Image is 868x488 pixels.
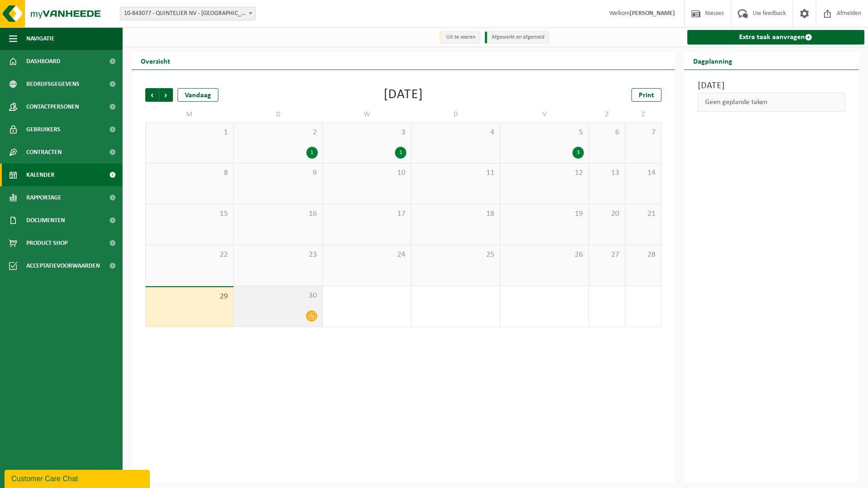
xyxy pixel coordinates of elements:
div: [DATE] [384,88,423,102]
span: 23 [238,250,317,260]
div: Vandaag [178,88,218,102]
div: 1 [306,147,318,159]
span: 10-843077 - QUINTELIER NV - DENDERMONDE [120,7,255,20]
strong: [PERSON_NAME] [630,10,675,17]
span: 26 [505,250,584,260]
span: 15 [150,209,229,219]
div: 3 [572,147,584,159]
span: 8 [150,168,229,178]
td: Z [625,106,661,123]
span: 17 [327,209,406,219]
span: 12 [505,168,584,178]
td: D [234,106,322,123]
span: Volgende [159,88,173,102]
span: 20 [593,209,620,219]
span: Documenten [26,209,65,232]
span: 27 [593,250,620,260]
span: Navigatie [26,27,54,50]
span: Kalender [26,164,54,186]
span: Dashboard [26,50,60,73]
span: 24 [327,250,406,260]
span: 21 [630,209,656,219]
h2: Dagplanning [684,52,741,70]
span: 10 [327,168,406,178]
span: 4 [416,128,495,138]
li: Uit te voeren [439,31,480,44]
span: 13 [593,168,620,178]
span: 28 [630,250,656,260]
span: Rapportage [26,186,61,209]
h3: [DATE] [698,79,846,93]
span: 10-843077 - QUINTELIER NV - DENDERMONDE [120,7,256,20]
span: 18 [416,209,495,219]
span: 6 [593,128,620,138]
td: M [145,106,234,123]
td: D [411,106,500,123]
span: 29 [150,292,229,302]
span: Contracten [26,141,62,164]
span: 11 [416,168,495,178]
span: 9 [238,168,317,178]
span: Contactpersonen [26,95,79,118]
a: Extra taak aanvragen [687,30,865,45]
span: 5 [505,128,584,138]
span: 14 [630,168,656,178]
a: Print [631,88,661,102]
li: Afgewerkt en afgemeld [485,31,549,44]
span: Print [639,92,654,99]
div: Geen geplande taken [698,93,846,112]
span: Product Shop [26,232,68,254]
iframe: chat widget [5,468,152,488]
span: 3 [327,128,406,138]
div: 1 [395,147,406,159]
td: Z [589,106,625,123]
span: 16 [238,209,317,219]
span: 30 [238,291,317,301]
h2: Overzicht [132,52,179,70]
span: 2 [238,128,317,138]
span: 1 [150,128,229,138]
span: Gebruikers [26,118,60,141]
span: 7 [630,128,656,138]
span: Acceptatievoorwaarden [26,254,100,277]
span: Vorige [145,88,159,102]
td: W [323,106,411,123]
span: 22 [150,250,229,260]
span: 19 [505,209,584,219]
span: Bedrijfsgegevens [26,73,79,95]
td: V [500,106,589,123]
span: 25 [416,250,495,260]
